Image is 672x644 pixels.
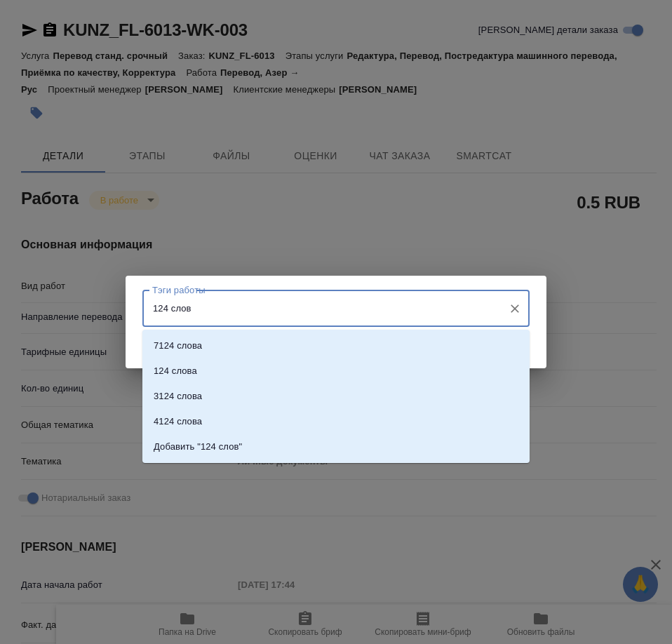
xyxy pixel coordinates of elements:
p: 3124 слова [154,389,202,403]
p: 124 слова [154,364,197,378]
p: 4124 слова [154,415,202,429]
p: Добавить "124 слов" [154,440,242,454]
button: Очистить [505,299,525,318]
p: 7124 слова [154,339,202,353]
